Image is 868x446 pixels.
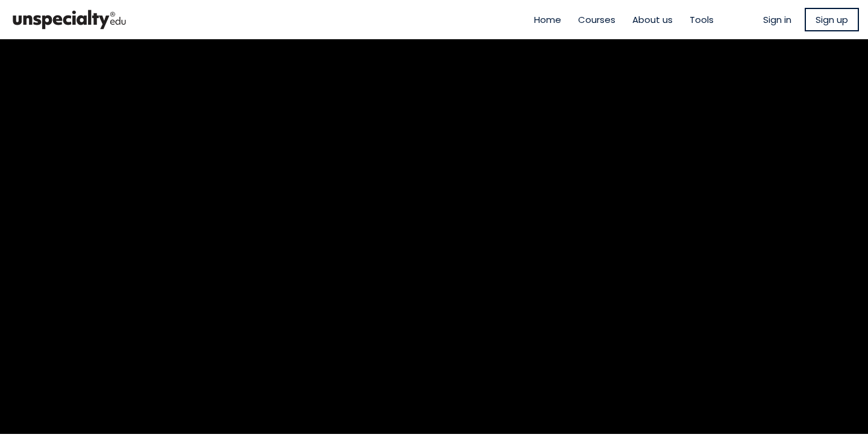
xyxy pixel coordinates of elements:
[690,13,714,27] a: Tools
[578,13,615,27] a: Courses
[9,5,130,34] img: bc390a18feecddb333977e298b3a00a1.png
[763,13,791,27] a: Sign in
[805,8,859,31] a: Sign up
[632,13,673,27] a: About us
[816,13,848,27] span: Sign up
[534,13,561,27] a: Home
